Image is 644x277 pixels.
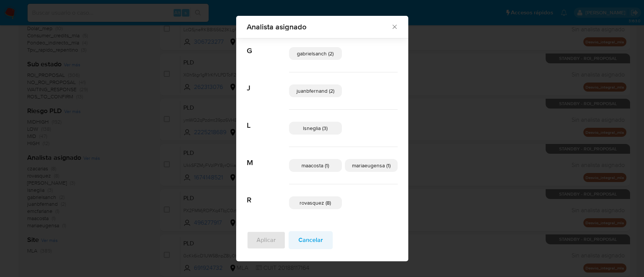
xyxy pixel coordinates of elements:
[297,87,334,95] span: juanbfernand (2)
[247,110,289,130] span: L
[289,231,333,249] button: Cancelar
[247,72,289,93] span: J
[289,159,342,172] div: maacosta (1)
[345,159,398,172] div: mariaeugensa (1)
[289,47,342,60] div: gabrielsanch (2)
[352,162,390,169] span: mariaeugensa (1)
[298,232,323,248] span: Cancelar
[303,124,327,132] span: lsneglia (3)
[289,122,342,135] div: lsneglia (3)
[301,162,329,169] span: maacosta (1)
[297,50,334,57] span: gabrielsanch (2)
[247,23,391,31] span: Analista asignado
[247,147,289,167] span: M
[289,84,342,97] div: juanbfernand (2)
[300,199,331,207] span: rovasquez (8)
[289,196,342,209] div: rovasquez (8)
[247,35,289,55] span: G
[391,23,398,30] button: Cerrar
[247,184,289,205] span: R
